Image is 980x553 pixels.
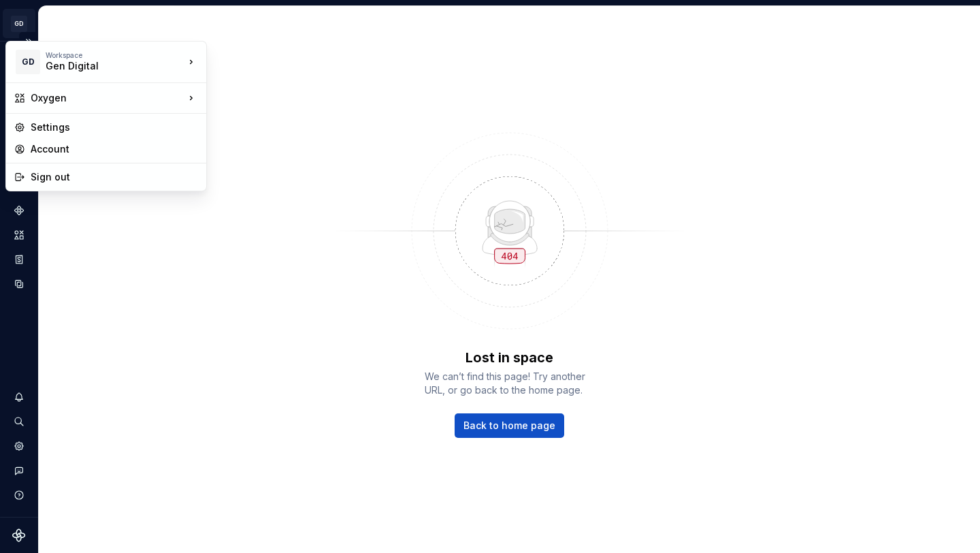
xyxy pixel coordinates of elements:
div: Settings [31,121,198,134]
div: Oxygen [31,91,184,105]
div: Workspace [46,51,184,59]
div: Account [31,142,198,156]
div: Sign out [31,170,198,184]
div: GD [16,50,40,74]
div: Gen Digital [46,59,161,73]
